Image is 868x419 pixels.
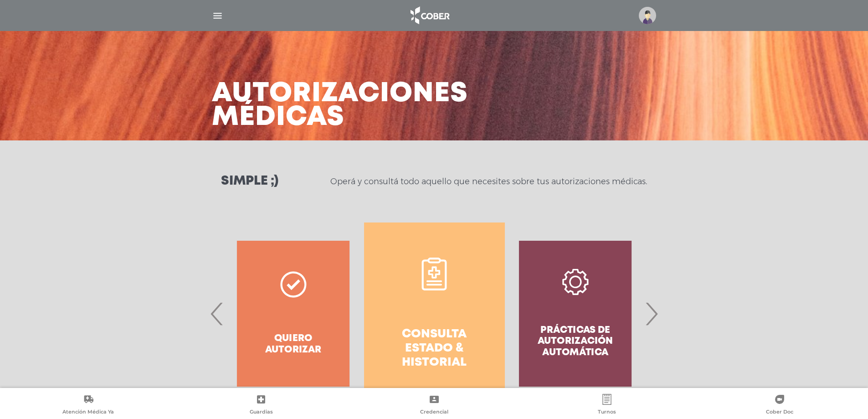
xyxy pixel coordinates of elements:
a: Cober Doc [693,394,866,417]
span: Credencial [420,409,448,417]
h3: Autorizaciones médicas [212,82,468,129]
span: Guardias [250,409,273,417]
a: Consulta estado & historial [364,222,505,405]
span: Atención Médica Ya [62,409,114,417]
h4: Consulta estado & historial [380,327,488,370]
span: Turnos [598,409,616,417]
img: profile-placeholder.svg [639,7,656,24]
span: Next [642,289,660,338]
a: Turnos [520,394,693,417]
a: Atención Médica Ya [2,394,175,417]
span: Cober Doc [766,409,793,417]
img: Cober_menu-lines-white.svg [212,10,223,21]
a: Credencial [348,394,520,417]
h3: Simple ;) [221,175,278,188]
span: Previous [208,289,226,338]
p: Operá y consultá todo aquello que necesites sobre tus autorizaciones médicas. [330,176,647,187]
img: logo_cober_home-white.png [406,5,453,26]
a: Guardias [175,394,347,417]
